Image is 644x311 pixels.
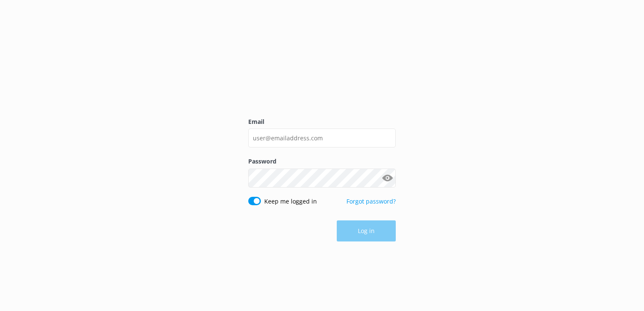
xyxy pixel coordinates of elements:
[379,169,396,186] button: Show password
[248,129,396,147] input: user@emailaddress.com
[248,117,396,126] label: Email
[264,197,317,206] label: Keep me logged in
[346,197,396,205] a: Forgot password?
[248,157,396,166] label: Password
